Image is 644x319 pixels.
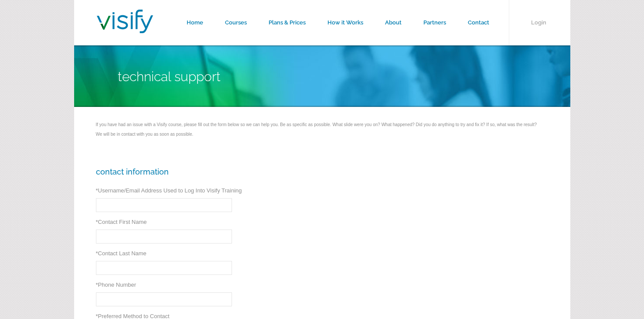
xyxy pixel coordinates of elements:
[97,23,153,36] a: Visify Training
[96,122,549,137] div: If you have had an issue with a Visify course, please fill out the form below so we can help you....
[96,167,549,176] h3: Contact Information
[96,187,242,194] label: Username/Email Address Used to Log Into Visify Training
[96,219,147,225] label: Contact First Name
[118,69,221,84] span: Technical Support
[96,281,136,288] label: Phone Number
[97,10,153,33] img: Visify Training
[96,250,147,257] label: Contact Last Name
